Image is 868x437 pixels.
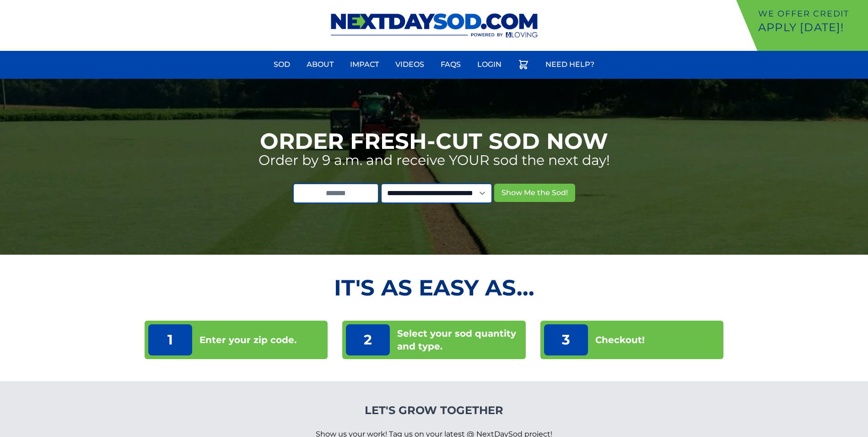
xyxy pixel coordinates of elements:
[472,54,507,76] a: Login
[268,54,296,76] a: Sod
[145,277,723,299] h2: It's as Easy As...
[435,54,466,76] a: FAQs
[397,327,522,353] p: Select your sod quantity and type.
[148,324,192,355] p: 1
[316,403,552,418] h4: Let's Grow Together
[595,333,645,346] p: Checkout!
[301,54,339,76] a: About
[345,54,384,76] a: Impact
[540,54,600,76] a: Need Help?
[494,184,575,202] button: Show Me the Sod!
[260,130,608,152] h1: Order Fresh-Cut Sod Now
[544,324,588,355] p: 3
[199,333,297,346] p: Enter your zip code.
[259,152,610,169] p: Order by 9 a.m. and receive YOUR sod the next day!
[758,7,864,20] p: We offer Credit
[346,324,390,355] p: 2
[390,54,430,76] a: Videos
[758,20,864,35] p: Apply [DATE]!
